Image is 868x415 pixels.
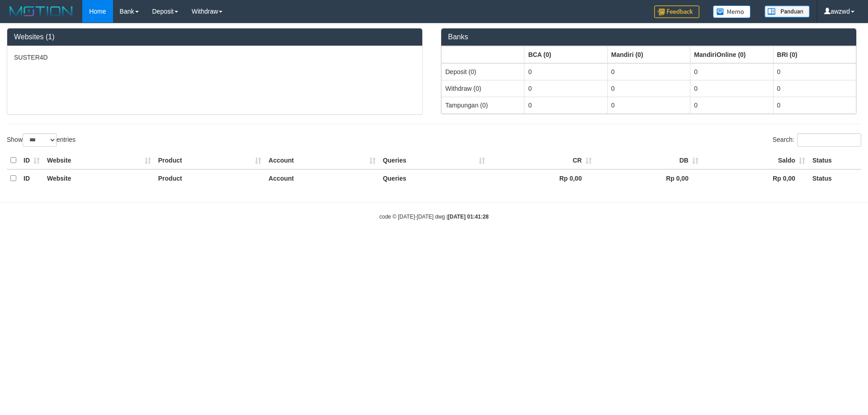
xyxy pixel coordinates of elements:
[607,46,690,63] th: Group: activate to sort column ascending
[155,152,265,169] th: Product
[607,80,690,97] td: 0
[773,80,856,97] td: 0
[595,169,702,187] th: Rp 0,00
[524,97,607,113] td: 0
[14,33,415,41] h3: Websites (1)
[713,5,751,18] img: Button%20Memo.svg
[773,133,861,147] label: Search:
[43,152,155,169] th: Website
[764,5,810,18] img: panduan.png
[20,169,43,187] th: ID
[690,80,773,97] td: 0
[654,5,699,18] img: Feedback.jpg
[607,63,690,80] td: 0
[442,63,524,80] td: Deposit (0)
[14,53,415,62] p: SUSTER4D
[265,152,379,169] th: Account
[690,63,773,80] td: 0
[595,152,702,169] th: DB
[442,46,524,63] th: Group: activate to sort column ascending
[379,214,489,220] small: code © [DATE]-[DATE] dwg |
[607,97,690,113] td: 0
[773,63,856,80] td: 0
[702,152,809,169] th: Saldo
[524,46,607,63] th: Group: activate to sort column ascending
[20,152,43,169] th: ID
[690,46,773,63] th: Group: activate to sort column ascending
[379,169,489,187] th: Queries
[7,133,75,147] label: Show entries
[43,169,155,187] th: Website
[524,80,607,97] td: 0
[773,46,856,63] th: Group: activate to sort column ascending
[773,97,856,113] td: 0
[797,133,861,147] input: Search:
[442,80,524,97] td: Withdraw (0)
[489,169,595,187] th: Rp 0,00
[379,152,489,169] th: Queries
[23,133,57,147] select: Showentries
[448,214,489,220] strong: [DATE] 01:41:28
[448,33,849,41] h3: Banks
[7,5,75,18] img: MOTION_logo.png
[155,169,265,187] th: Product
[809,152,861,169] th: Status
[809,169,861,187] th: Status
[442,97,524,113] td: Tampungan (0)
[690,97,773,113] td: 0
[702,169,809,187] th: Rp 0,00
[524,63,607,80] td: 0
[265,169,379,187] th: Account
[489,152,595,169] th: CR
